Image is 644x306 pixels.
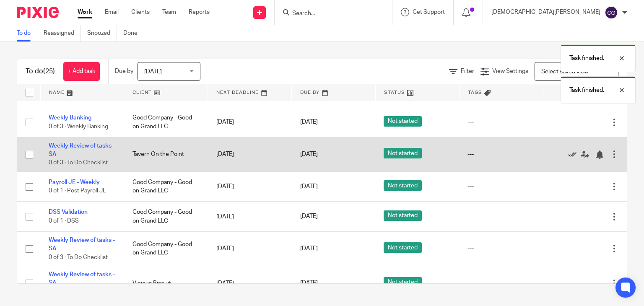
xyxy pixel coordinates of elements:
img: Pixie [17,7,59,18]
a: DSS Validation [49,209,88,215]
img: svg%3E [605,6,618,19]
td: Tavern On the Point [124,137,208,171]
span: Not started [384,180,422,191]
span: Not started [384,148,422,158]
span: [DATE] [300,214,318,220]
span: Not started [384,116,422,127]
input: Search [291,10,367,18]
td: [DATE] [208,202,292,231]
div: --- [467,150,535,158]
a: Weekly Review of tasks - SA [49,272,115,286]
span: 0 of 3 · Weekly Banking [49,124,108,130]
span: [DATE] [300,184,318,189]
a: Done [123,25,144,41]
span: [DATE] [300,151,318,157]
a: Weekly Review of tasks - SA [49,237,115,252]
span: 0 of 3 · To Do Checklist [49,254,108,260]
td: [DATE] [208,266,292,301]
span: Not started [384,242,422,253]
a: Team [162,8,176,16]
span: [DATE] [300,280,318,286]
td: [DATE] [208,231,292,266]
div: --- [467,279,535,288]
td: Good Company - Good on Grand LLC [124,231,208,266]
div: --- [467,182,535,191]
h1: To do [26,67,55,76]
td: [DATE] [208,107,292,137]
td: [DATE] [208,172,292,202]
span: Not started [384,210,422,221]
a: Payroll JE - Weekly [49,179,100,185]
a: To do [17,25,37,41]
td: Good Company - Good on Grand LLC [124,172,208,202]
span: [DATE] [300,246,318,252]
a: Email [105,8,119,16]
a: + Add task [63,62,100,81]
td: Good Company - Good on Grand LLC [124,107,208,137]
span: Not started [384,277,422,288]
p: Task finished. [569,54,604,62]
div: --- [467,118,535,126]
a: Weekly Review of tasks - SA [49,143,115,157]
p: Task finished. [569,86,604,94]
span: [DATE] [144,69,162,75]
div: --- [467,244,535,253]
a: Mark as done [568,150,581,158]
a: Clients [131,8,150,16]
a: Work [78,8,92,16]
a: Snoozed [87,25,117,41]
div: --- [467,213,535,221]
span: [DATE] [300,119,318,125]
p: Due by [115,67,133,75]
span: 0 of 1 · Post Payroll JE [49,188,106,194]
span: 0 of 3 · To Do Checklist [49,160,108,166]
span: 0 of 1 · DSS [49,218,79,224]
td: Good Company - Good on Grand LLC [124,202,208,231]
a: Reports [189,8,210,16]
a: Reassigned [44,25,81,41]
td: Vicious Biscuit [124,266,208,301]
span: (25) [43,68,55,75]
td: [DATE] [208,137,292,171]
a: Weekly Banking [49,115,91,121]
